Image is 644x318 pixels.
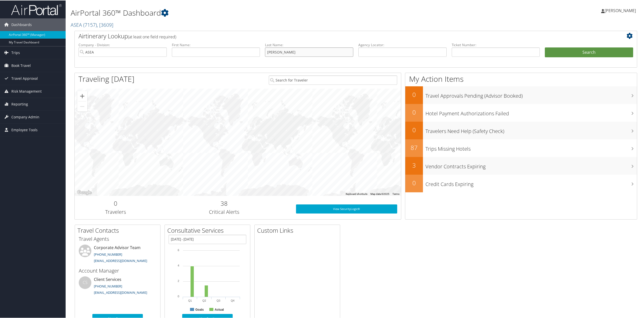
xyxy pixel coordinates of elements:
[94,290,147,294] a: [EMAIL_ADDRESS][DOMAIN_NAME]
[188,299,192,302] text: Q1
[79,267,156,274] h3: Account Manager
[11,46,20,59] span: Trips
[178,294,179,297] tspan: 0
[78,199,152,207] h2: 0
[405,73,637,84] h1: My Action Items
[405,156,637,174] a: 3Vendor Contracts Expiring
[79,235,156,242] h3: Travel Agents
[178,279,179,282] tspan: 2
[425,178,637,187] h3: Credit Cards Expiring
[425,89,637,99] h3: Travel Approvals Pending (Advisor Booked)
[77,101,87,111] button: Zoom out
[601,3,641,18] a: [PERSON_NAME]
[346,192,367,195] button: Keyboard shortcuts
[79,276,91,288] div: CS
[405,103,637,121] a: 0Hotel Payment Authorizations Failed
[160,199,288,207] h2: 38
[217,299,220,302] text: Q3
[11,59,31,71] span: Book Travel
[265,42,353,47] label: Last Name:
[78,208,152,215] h3: Travelers
[405,90,423,98] h2: 0
[167,226,250,234] h2: Consultative Services
[11,3,62,15] img: airportal-logo.png
[94,283,122,288] a: [PHONE_NUMBER]
[11,85,42,97] span: Risk Management
[545,47,633,57] button: Search
[76,244,159,265] li: Corporate Advisor Team
[392,192,399,195] a: Terms (opens in new tab)
[452,42,540,47] label: Ticket Number:
[405,125,423,134] h2: 0
[425,160,637,170] h3: Vendor Contracts Expiring
[178,263,179,267] tspan: 4
[231,299,235,302] text: Q4
[405,174,637,192] a: 0Credit Cards Expiring
[76,189,93,195] img: Google
[405,86,637,103] a: 0Travel Approvals Pending (Advisor Booked)
[425,125,637,134] h3: Travelers Need Help (Safety Check)
[605,7,636,13] span: [PERSON_NAME]
[405,121,637,139] a: 0Travelers Need Help (Safety Check)
[425,142,637,152] h3: Trips Missing Hotels
[405,139,637,156] a: 87Trips Missing Hotels
[405,108,423,116] h2: 0
[269,75,397,84] input: Search for Traveler
[76,189,93,195] a: Open this area in Google Maps (opens a new window)
[78,73,135,84] h1: Traveling [DATE]
[11,110,39,123] span: Company Admin
[172,42,260,47] label: First Name:
[76,276,159,297] li: Client Services
[160,208,288,215] h3: Critical Alerts
[83,21,97,28] span: ( 7157 )
[11,123,38,136] span: Employee Tools
[11,72,38,84] span: Travel Approval
[405,161,423,169] h2: 3
[214,307,224,311] text: Actual
[370,192,389,195] span: Map data ©2025
[202,299,206,302] text: Q2
[94,258,147,262] a: [EMAIL_ADDRESS][DOMAIN_NAME]
[11,97,28,110] span: Reporting
[257,226,340,234] h2: Custom Links
[128,34,176,39] span: (at least one field required)
[97,21,113,28] span: , [ 3609 ]
[94,252,122,256] a: [PHONE_NUMBER]
[71,7,451,18] h1: AirPortal 360™ Dashboard
[296,204,397,213] a: View SecurityLogic®
[358,42,447,47] label: Agency Locator:
[11,18,32,31] span: Dashboards
[78,31,586,40] h2: Airtinerary Lookup
[178,248,179,251] tspan: 6
[77,226,160,234] h2: Travel Contacts
[405,143,423,151] h2: 87
[71,21,113,28] a: ASEA
[405,178,423,187] h2: 0
[77,91,87,101] button: Zoom in
[425,107,637,117] h3: Hotel Payment Authorizations Failed
[78,42,167,47] label: Company - Division:
[195,307,204,311] text: Goals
